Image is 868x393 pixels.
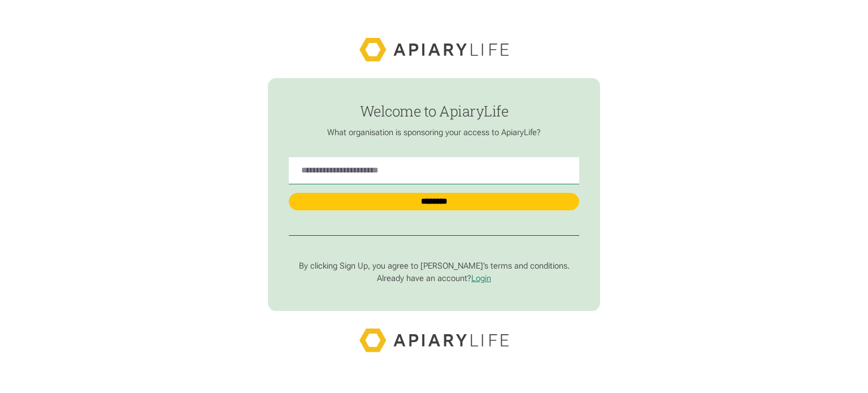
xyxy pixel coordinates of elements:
[268,78,600,311] form: find-employer
[471,273,491,283] a: Login
[289,273,579,283] p: Already have an account?
[289,261,579,271] p: By clicking Sign Up, you agree to [PERSON_NAME]’s terms and conditions.
[289,127,579,137] p: What organisation is sponsoring your access to ApiaryLife?
[289,103,579,119] h1: Welcome to ApiaryLife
